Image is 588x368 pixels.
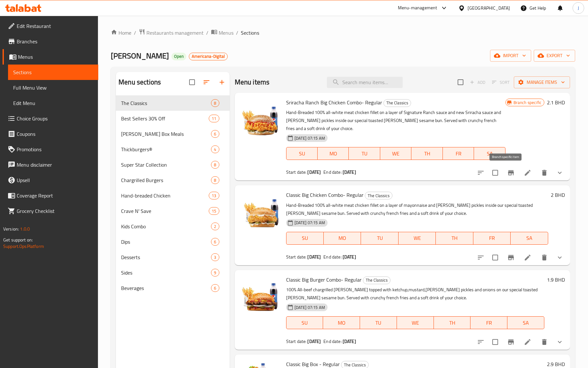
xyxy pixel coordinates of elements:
[503,165,519,180] button: Branch-specific-item
[326,233,359,243] span: MO
[414,149,440,158] span: TH
[211,284,219,292] div: items
[286,316,323,329] button: SU
[199,74,214,90] span: Sort sections
[3,225,19,233] span: Version:
[476,233,508,243] span: FR
[116,157,229,172] div: Super Star Collection8
[116,219,229,234] div: Kids Combo2
[380,147,411,160] button: WE
[292,220,328,226] span: [DATE] 07:15 AM
[552,250,567,265] button: show more
[507,316,544,329] button: SA
[17,22,93,30] span: Edit Restaurant
[116,203,229,219] div: Crave N' Save15
[121,115,209,122] div: Best Sellers 30% Off
[384,99,411,107] span: The Classics
[121,207,209,215] div: Crave N' Save
[121,161,211,169] span: Super Star Collection
[556,254,564,261] svg: Show Choices
[289,318,321,328] span: SU
[121,99,211,107] span: The Classics
[121,269,211,276] span: Sides
[211,270,219,276] span: 9
[488,335,502,349] span: Select to update
[292,135,328,141] span: [DATE] 07:15 AM
[365,192,392,199] span: The Classics
[547,275,565,284] h6: 1.9 BHD
[139,29,204,37] a: Restaurants management
[121,223,211,230] span: Kids Combo
[323,168,341,176] span: End date:
[8,65,98,80] a: Sections
[211,130,219,138] div: items
[326,318,357,328] span: MO
[488,251,502,264] span: Select to update
[383,99,411,107] div: The Classics
[116,126,229,142] div: [PERSON_NAME] Box Meals6
[17,130,93,138] span: Coupons
[503,250,519,265] button: Branch-specific-item
[467,77,488,87] span: Add item
[121,192,209,199] div: Hand-breaded Chicken
[211,176,219,184] div: items
[556,169,564,177] svg: Show Choices
[327,77,403,88] input: search
[219,29,233,37] span: Menus
[17,192,93,199] span: Coverage Report
[3,49,98,65] a: Menus
[436,232,473,245] button: TH
[211,223,219,230] div: items
[537,250,552,265] button: delete
[241,29,259,37] span: Sections
[286,147,318,160] button: SU
[121,130,211,138] div: Hardee's Box Meals
[13,84,93,92] span: Full Menu View
[8,95,98,111] a: Edit Menu
[537,334,552,350] button: delete
[211,177,219,183] span: 8
[211,269,219,276] div: items
[116,234,229,250] div: Dips6
[510,318,542,328] span: SA
[116,111,229,126] div: Best Sellers 30% Off11
[116,265,229,280] div: Sides9
[211,29,233,37] a: Menus
[121,176,211,184] span: Chargrilled Burgers
[116,250,229,265] div: Desserts3
[3,203,98,219] a: Grocery Checklist
[111,29,575,37] nav: breadcrumb
[519,78,565,86] span: Manage items
[116,142,229,157] div: Thickburgers®4
[360,316,397,329] button: TU
[211,253,219,261] div: items
[286,98,382,107] span: Sriracha Ranch Big Chicken Combo- Regular
[503,334,519,350] button: Branch-specific-item
[401,233,434,243] span: WE
[116,188,229,203] div: Hand-breaded Chicken13
[211,239,219,245] span: 6
[146,29,204,37] span: Restaurants management
[473,232,511,245] button: FR
[514,76,570,88] button: Manage items
[398,4,437,12] div: Menu-management
[185,75,199,89] span: Select all sections
[3,172,98,188] a: Upsell
[17,207,93,215] span: Grocery Checklist
[121,284,211,292] div: Beverages
[473,334,488,350] button: sort-choices
[399,318,431,328] span: WE
[364,233,396,243] span: TU
[211,223,219,230] span: 2
[211,146,219,153] span: 4
[324,232,361,245] button: MO
[211,99,219,107] div: items
[474,147,505,160] button: SA
[13,68,93,76] span: Sections
[307,168,321,176] b: [DATE]
[488,166,502,180] span: Select to update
